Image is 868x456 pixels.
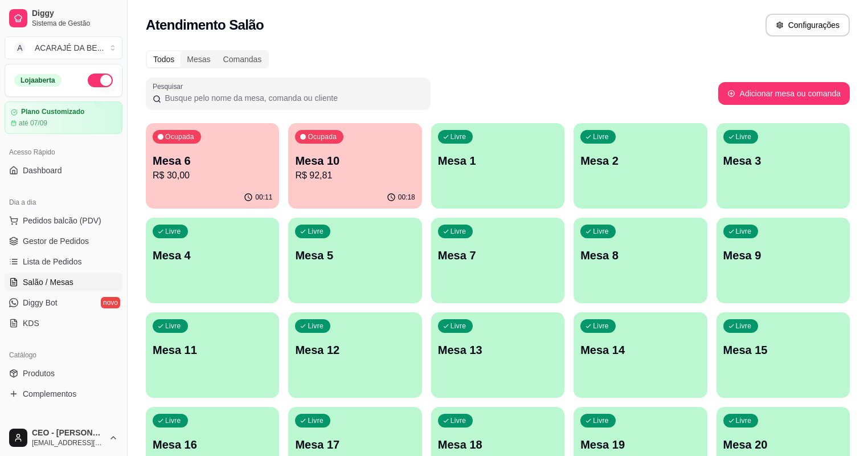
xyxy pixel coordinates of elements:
[14,42,26,54] span: A
[32,9,118,19] span: Diggy
[153,169,272,182] p: R$ 30,00
[5,314,122,332] a: KDS
[288,218,421,303] button: LivreMesa 5
[288,123,421,209] button: OcupadaMesa 10R$ 92,8100:18
[32,19,118,28] span: Sistema de Gestão
[308,416,324,425] p: Livre
[580,342,700,358] p: Mesa 14
[5,273,122,291] a: Salão / Mesas
[5,253,122,271] a: Lista de Pedidos
[146,312,279,398] button: LivreMesa 11
[5,294,122,312] a: Diggy Botnovo
[21,108,84,116] article: Plano Customizado
[5,161,122,180] a: Dashboard
[153,153,272,169] p: Mesa 6
[165,132,194,141] p: Ocupada
[593,227,609,236] p: Livre
[723,342,843,358] p: Mesa 15
[255,193,272,202] p: 00:11
[146,123,279,209] button: OcupadaMesa 6R$ 30,0000:11
[765,14,850,36] button: Configurações
[23,235,89,247] span: Gestor de Pedidos
[153,247,272,263] p: Mesa 4
[88,74,113,87] button: Alterar Status
[217,51,268,67] div: Comandas
[723,153,843,169] p: Mesa 3
[736,227,752,236] p: Livre
[5,101,122,134] a: Plano Customizadoaté 07/09
[574,312,707,398] button: LivreMesa 14
[736,132,752,141] p: Livre
[146,218,279,303] button: LivreMesa 4
[438,153,558,169] p: Mesa 1
[716,218,850,303] button: LivreMesa 9
[181,51,216,67] div: Mesas
[5,232,122,250] a: Gestor de Pedidos
[23,256,82,267] span: Lista de Pedidos
[23,165,62,176] span: Dashboard
[147,51,181,67] div: Todos
[574,123,707,209] button: LivreMesa 2
[23,297,58,308] span: Diggy Bot
[438,437,558,453] p: Mesa 18
[716,123,850,209] button: LivreMesa 3
[295,247,415,263] p: Mesa 5
[23,215,101,226] span: Pedidos balcão (PDV)
[593,416,609,425] p: Livre
[723,247,843,263] p: Mesa 9
[5,36,122,59] button: Select a team
[5,143,122,161] div: Acesso Rápido
[153,342,272,358] p: Mesa 11
[308,321,324,331] p: Livre
[153,82,187,91] label: Pesquisar
[295,153,415,169] p: Mesa 10
[451,321,466,331] p: Livre
[431,123,564,209] button: LivreMesa 1
[146,16,264,34] h2: Atendimento Salão
[574,218,707,303] button: LivreMesa 8
[736,321,752,331] p: Livre
[438,342,558,358] p: Mesa 13
[23,276,73,288] span: Salão / Mesas
[451,416,466,425] p: Livre
[288,312,421,398] button: LivreMesa 12
[580,153,700,169] p: Mesa 2
[23,368,55,379] span: Produtos
[736,416,752,425] p: Livre
[308,132,337,141] p: Ocupada
[308,227,324,236] p: Livre
[5,385,122,403] a: Complementos
[19,119,47,128] article: até 07/09
[580,247,700,263] p: Mesa 8
[153,437,272,453] p: Mesa 16
[165,227,181,236] p: Livre
[580,437,700,453] p: Mesa 19
[431,218,564,303] button: LivreMesa 7
[35,42,104,54] div: ACARAJÉ DA BE ...
[5,193,122,211] div: Dia a dia
[32,428,104,438] span: CEO - [PERSON_NAME]
[23,388,76,400] span: Complementos
[718,82,850,105] button: Adicionar mesa ou comanda
[431,312,564,398] button: LivreMesa 13
[295,342,415,358] p: Mesa 12
[14,74,62,87] div: Loja aberta
[295,437,415,453] p: Mesa 17
[161,92,424,104] input: Pesquisar
[5,211,122,230] button: Pedidos balcão (PDV)
[5,424,122,451] button: CEO - [PERSON_NAME][EMAIL_ADDRESS][DOMAIN_NAME]
[5,364,122,382] a: Produtos
[398,193,415,202] p: 00:18
[723,437,843,453] p: Mesa 20
[593,321,609,331] p: Livre
[451,227,466,236] p: Livre
[165,321,181,331] p: Livre
[438,247,558,263] p: Mesa 7
[716,312,850,398] button: LivreMesa 15
[295,169,415,182] p: R$ 92,81
[593,132,609,141] p: Livre
[451,132,466,141] p: Livre
[165,416,181,425] p: Livre
[5,346,122,364] div: Catálogo
[5,5,122,32] a: DiggySistema de Gestão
